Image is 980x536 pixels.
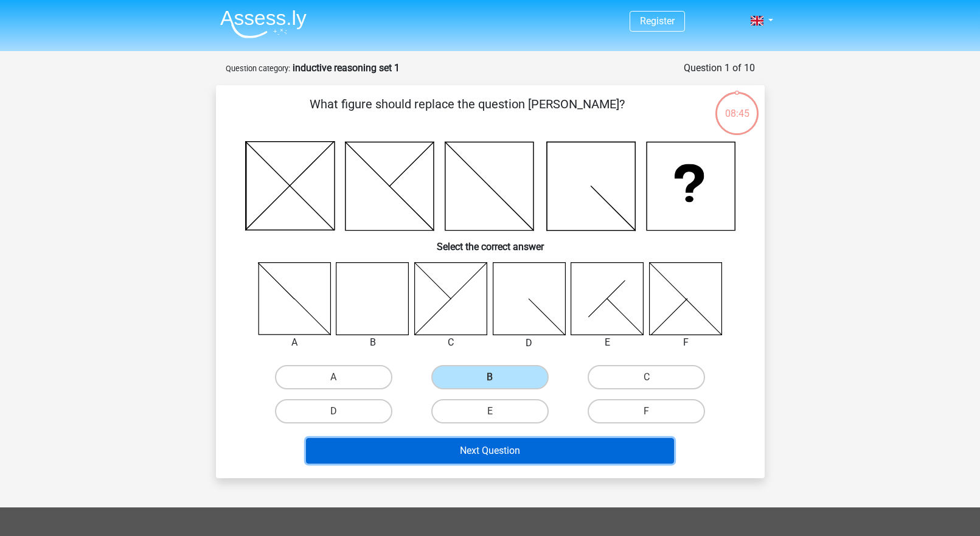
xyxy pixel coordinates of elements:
p: What figure should replace the question [PERSON_NAME]? [235,95,700,131]
div: 08:45 [714,91,760,121]
div: Question 1 of 10 [684,61,755,75]
div: E [561,335,653,350]
div: F [640,335,732,350]
label: C [588,365,705,389]
label: B [431,365,549,389]
small: Question category: [226,64,290,73]
div: C [405,335,497,350]
label: E [431,399,549,423]
strong: inductive reasoning set 1 [293,62,400,74]
img: Assessly [220,10,307,38]
button: Next Question [306,438,674,464]
div: A [249,335,341,350]
a: Register [640,15,675,27]
div: D [484,336,575,350]
label: D [275,399,392,423]
label: A [275,365,392,389]
div: B [327,335,419,350]
h6: Select the correct answer [235,231,745,252]
label: F [588,399,705,423]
